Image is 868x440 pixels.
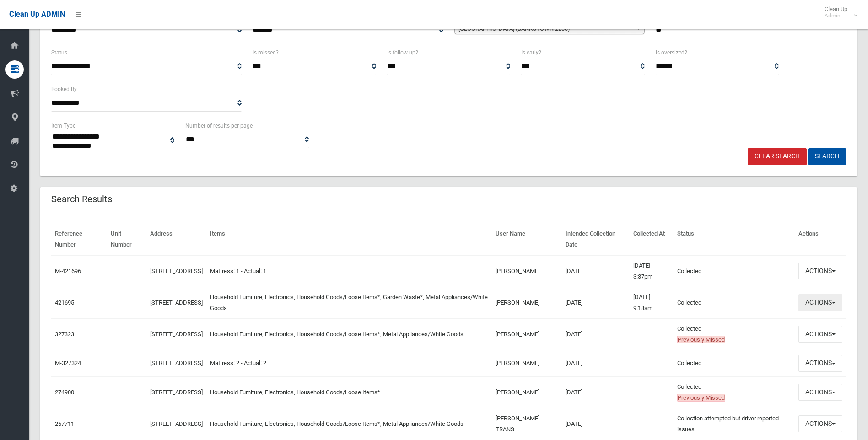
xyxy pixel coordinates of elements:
td: [PERSON_NAME] [492,350,562,376]
td: [PERSON_NAME] [492,318,562,350]
td: Mattress: 2 - Actual: 2 [206,350,492,376]
td: Collected [674,376,795,408]
td: [DATE] [562,376,630,408]
a: 327323 [55,331,74,338]
span: Previously Missed [677,336,725,343]
a: [STREET_ADDRESS] [150,389,203,396]
td: Collected [674,318,795,350]
th: Actions [795,224,846,255]
td: [DATE] [562,408,630,440]
button: Search [808,148,846,165]
td: Household Furniture, Electronics, Household Goods/Loose Items*, Metal Appliances/White Goods [206,408,492,440]
a: Clear Search [748,148,807,165]
th: Unit Number [107,224,146,255]
span: Previously Missed [677,394,725,402]
a: [STREET_ADDRESS] [150,360,203,366]
th: Intended Collection Date [562,224,630,255]
td: [PERSON_NAME] [492,255,562,287]
th: User Name [492,224,562,255]
a: 274900 [55,389,74,396]
span: Clean Up ADMIN [9,10,65,19]
span: Clean Up [820,5,857,19]
td: Collected [674,350,795,376]
th: Items [206,224,492,255]
label: Status [51,48,67,58]
th: Reference Number [51,224,107,255]
td: Household Furniture, Electronics, Household Goods/Loose Items*, Garden Waste*, Metal Appliances/W... [206,287,492,318]
a: M-421696 [55,268,81,274]
header: Search Results [40,190,123,208]
button: Actions [798,415,842,432]
td: [PERSON_NAME] [492,287,562,318]
label: Is follow up? [387,48,418,58]
td: [DATE] 9:18am [630,287,674,318]
button: Actions [798,384,842,401]
a: [STREET_ADDRESS] [150,299,203,306]
label: Is early? [521,48,541,58]
label: Item Type [51,121,75,131]
label: Is oversized? [656,48,687,58]
td: Collected [674,255,795,287]
th: Status [674,224,795,255]
small: Admin [825,12,847,19]
button: Actions [798,355,842,372]
td: Mattress: 1 - Actual: 1 [206,255,492,287]
a: [STREET_ADDRESS] [150,420,203,427]
label: Booked By [51,84,77,94]
th: Collected At [630,224,674,255]
a: 421695 [55,299,74,306]
td: [DATE] [562,350,630,376]
td: [PERSON_NAME] [492,376,562,408]
button: Actions [798,294,842,311]
td: [DATE] 3:37pm [630,255,674,287]
td: [PERSON_NAME] TRANS [492,408,562,440]
a: 267711 [55,420,74,427]
td: Household Furniture, Electronics, Household Goods/Loose Items*, Metal Appliances/White Goods [206,318,492,350]
td: [DATE] [562,318,630,350]
td: [DATE] [562,255,630,287]
th: Address [146,224,206,255]
td: Household Furniture, Electronics, Household Goods/Loose Items* [206,376,492,408]
label: Number of results per page [185,121,253,131]
button: Actions [798,326,842,343]
td: Collected [674,287,795,318]
td: Collection attempted but driver reported issues [674,408,795,440]
td: [DATE] [562,287,630,318]
button: Actions [798,263,842,279]
label: Is missed? [253,48,279,58]
a: [STREET_ADDRESS] [150,331,203,338]
a: M-327324 [55,360,81,366]
a: [STREET_ADDRESS] [150,268,203,274]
